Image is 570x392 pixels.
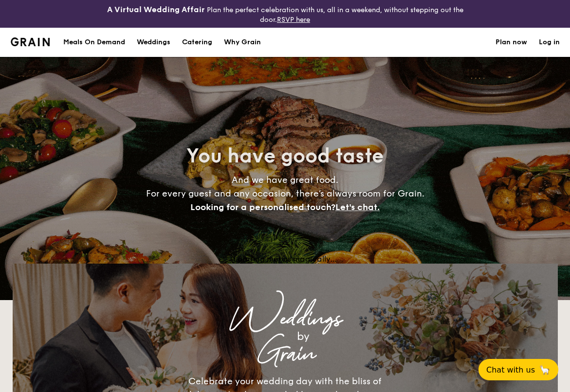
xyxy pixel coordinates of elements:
[98,345,472,363] div: Grain
[134,328,472,345] div: by
[277,16,310,24] a: RSVP here
[224,28,261,57] div: Why Grain
[57,28,131,57] a: Meals On Demand
[182,28,212,57] h1: Catering
[107,4,205,16] h4: A Virtual Wedding Affair
[539,28,560,57] a: Log in
[496,28,527,57] a: Plan now
[539,364,551,375] span: 🦙
[176,28,218,57] a: Catering
[98,310,472,328] div: Weddings
[486,365,535,374] span: Chat with us
[95,4,475,24] div: Plan the perfect celebration with us, all in a weekend, without stepping out the door.
[335,202,380,213] span: Let's chat.
[218,28,267,57] a: Why Grain
[11,37,50,46] a: Logotype
[478,359,558,380] button: Chat with us🦙
[137,28,170,57] div: Weddings
[63,28,125,57] div: Meals On Demand
[13,254,558,264] div: Loading menus magically...
[11,37,50,46] img: Grain
[131,28,176,57] a: Weddings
